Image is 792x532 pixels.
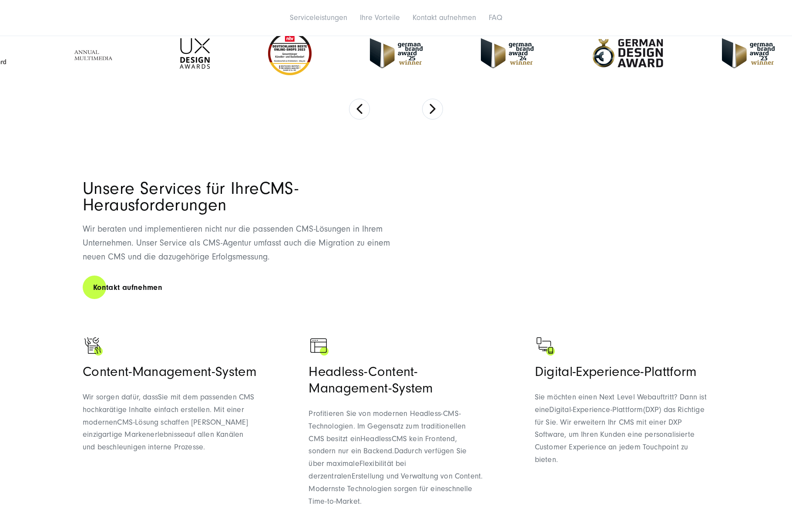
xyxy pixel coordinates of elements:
img: Content Management System - CMS Agentur und Headless CMS Agentur SUNZINET [83,336,104,357]
a: Ihre Vorteile [360,13,400,22]
span: . Mit einer modernen [83,405,244,427]
span: Sie mit dem passenden CMS hochkarätige Inhalte einfach erstellen [83,392,254,414]
span: Unsere Services für Ihre [83,179,259,198]
span: (DXP) das Richtige für Sie. Wir erweitern Ihr CMS mit einer DXP Software, um Ihren Kunden eine pe... [535,405,705,464]
img: Deutschlands beste Online Shops 2023 - boesner - Kunde - SUNZINET [268,32,312,75]
img: UX-Design-Awards - fullservice digital agentur SUNZINET [180,38,210,69]
span: schaffen [PERSON_NAME] [161,418,248,427]
a: FAQ [489,13,502,22]
h3: Digital-Experience-Plattform [535,363,709,380]
span: Digital-Experience-Plattform [549,405,643,414]
img: Headless Content Management System - CMS Agentur und Headless CMS Agentur SUNZINET [309,336,330,357]
a: Kontakt aufnehmen [83,275,173,300]
span: Im Gegensatz zum traditionellen CMS besitzt ein [309,422,466,443]
span: . [203,442,205,452]
span: Profitieren Sie von modernen Headless- [309,409,461,431]
a: Serviceleistungen [290,13,347,22]
button: Previous [349,99,370,120]
img: German Brand Award winner 2025 - Full Service Digital Agentur SUNZINET [370,38,423,68]
span: einzigartige Markenerlebnisse [83,430,185,439]
span: schnelle Time-to-Market. [309,484,472,506]
img: German-Brand-Award - fullservice digital agentur SUNZINET [481,38,534,68]
img: Computer- und Mobilbildschirm überlappen sich in Schwarz mit grünen Akzenten, was die Webentwickl... [535,336,557,357]
h3: Content-Management-System [83,363,257,380]
img: German-Design-Award - fullservice digital agentur SUNZINET [592,38,664,68]
span: Wir beraten und implementieren nicht nur die passenden CMS-Lösungen in Ihrem Unternehmen. Unser S... [83,224,390,262]
button: Next [422,99,443,120]
img: German Brand Award 2023 Winner - fullservice digital agentur SUNZINET [722,38,775,68]
span: CMS-Lösung [117,418,158,427]
span: Sie möchten einen Next Level Webauftritt? Dann ist eine [535,392,707,414]
h3: Headless-Content-Management-System [309,363,483,396]
span: Headless [360,434,391,443]
span: Erstellung und Verwaltung von Content. Modernste Technologien sorgen für eine [309,472,483,493]
a: Kontakt aufnehmen [413,13,476,22]
span: zentralen [320,472,352,481]
span: Wir sorgen dafür, dass [83,392,158,402]
span: CMS- Herausforderungen [83,179,298,215]
span: CMS-Technologien. [309,409,461,431]
img: Full Service Digitalagentur - Annual Multimedia Awards [68,38,121,69]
